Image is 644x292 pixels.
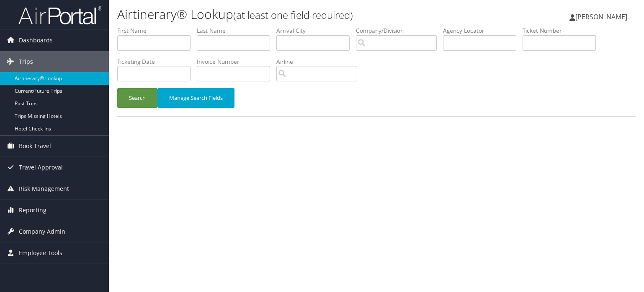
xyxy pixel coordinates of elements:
button: Search [117,88,157,108]
h1: Airtinerary® Lookup [117,5,463,23]
img: airportal-logo.png [18,5,102,25]
label: Company/Division [356,26,443,35]
label: Invoice Number [197,57,276,66]
label: Ticket Number [523,26,602,35]
span: Dashboards [19,30,53,51]
span: Employee Tools [19,242,62,263]
label: Agency Locator [443,26,523,35]
button: Manage Search Fields [157,88,234,108]
label: Arrival City [276,26,356,35]
span: Company Admin [19,221,65,242]
small: (at least one field required) [233,8,353,22]
span: [PERSON_NAME] [575,12,627,21]
span: Book Travel [19,136,51,156]
label: Last Name [197,26,276,35]
span: Reporting [19,200,46,221]
span: Trips [19,51,33,72]
label: First Name [117,26,197,35]
a: [PERSON_NAME] [569,4,636,29]
label: Airline [276,57,363,66]
span: Travel Approval [19,157,63,178]
span: Risk Management [19,178,69,199]
label: Ticketing Date [117,57,197,66]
